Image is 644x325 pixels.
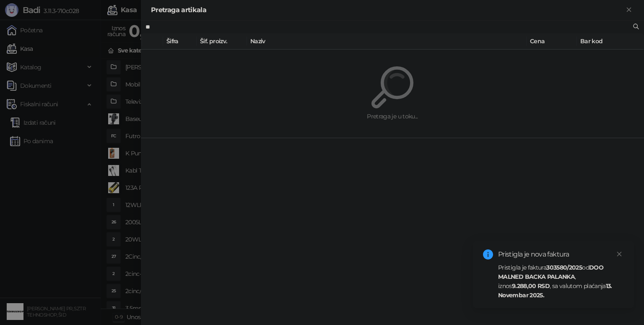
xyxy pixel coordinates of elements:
th: Cena [527,33,577,50]
strong: 303580/2025 [546,264,582,271]
div: Pristigla je nova faktura [498,249,624,259]
div: Pristigla je faktura od , iznos , sa valutom plaćanja [498,263,624,300]
div: Pretraga artikala [151,5,624,15]
span: close [616,251,622,257]
th: Bar kod [577,33,644,50]
a: Close [615,249,624,259]
button: Zatvori [624,5,634,15]
strong: 9.288,00 RSD [512,282,550,290]
th: Šif. proizv. [197,33,247,50]
th: Naziv [247,33,527,50]
strong: 13. Novembar 2025. [498,282,612,299]
div: Pretraga je u toku... [161,112,624,121]
th: Šifra [163,33,197,50]
span: info-circle [483,249,493,259]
